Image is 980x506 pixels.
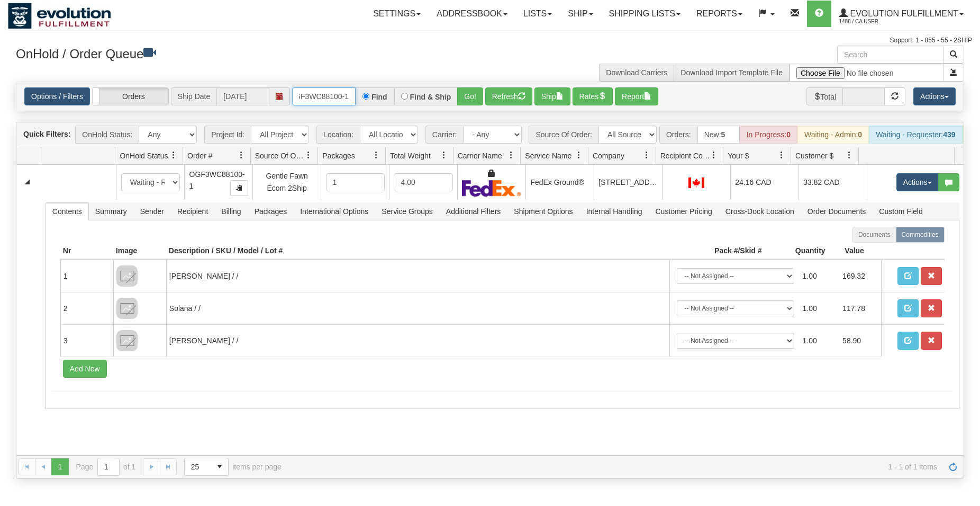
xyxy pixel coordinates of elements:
td: [PERSON_NAME] / / [166,260,669,292]
span: Recipient Country [660,150,710,161]
td: [STREET_ADDRESS] [594,165,662,200]
span: Internal Handling [580,203,649,220]
span: items per page [184,458,282,476]
span: Customer $ [795,150,833,161]
label: Documents [852,227,896,243]
a: Company filter column settings [638,146,656,164]
button: Search [943,46,964,64]
strong: 439 [943,130,955,139]
span: Your $ [728,150,749,161]
a: Evolution Fulfillment 1488 / CA User [831,1,972,27]
span: Order # [187,150,212,161]
span: Total [806,87,843,105]
img: CA [688,177,704,188]
a: Order # filter column settings [232,146,250,164]
a: Customer $ filter column settings [840,146,858,164]
span: Contents [46,203,88,220]
span: select [211,458,228,475]
label: Find [371,93,387,101]
td: FedEx Ground® [525,165,594,200]
span: Customer Pricing [649,203,718,220]
img: 8DAB37Fk3hKpn3AAAAAElFTkSuQmCC [116,265,138,287]
span: Ship Date [171,87,216,105]
th: Image [113,243,166,260]
td: [PERSON_NAME] / / [166,324,669,357]
div: In Progress: [740,126,797,144]
td: Solana / / [166,292,669,324]
input: Search [837,46,943,64]
td: 1.00 [798,296,839,321]
a: Options / Filters [24,87,90,105]
div: Gentle Fawn Ecom 2Ship [258,170,316,194]
button: Actions [896,173,939,191]
a: Carrier Name filter column settings [502,146,520,164]
strong: 0 [858,130,862,139]
a: OnHold Status filter column settings [165,146,183,164]
a: Download Carriers [606,68,667,77]
button: Refresh [485,87,532,105]
img: FedEx Express® [462,180,521,197]
td: 3 [60,324,113,357]
td: 117.78 [838,296,878,321]
td: 2 [60,292,113,324]
span: Service Name [525,150,571,161]
span: Project Id: [204,126,251,144]
img: 8DAB37Fk3hKpn3AAAAAElFTkSuQmCC [116,330,138,351]
input: Import [790,64,943,82]
span: Page sizes drop down [184,458,229,476]
input: Page 1 [98,458,119,475]
a: Collapse [21,175,34,189]
a: Recipient Country filter column settings [705,146,723,164]
a: Settings [365,1,429,27]
td: 24.16 CAD [730,165,798,200]
a: Source Of Order filter column settings [300,146,317,164]
th: Quantity [765,243,828,260]
span: International Options [294,203,375,220]
div: Support: 1 - 855 - 55 - 2SHIP [8,36,972,45]
span: Page 1 [51,458,68,475]
a: Ship [560,1,601,27]
span: Carrier Name [458,150,502,161]
span: Packages [248,203,293,220]
span: Recipient [171,203,214,220]
th: Value [828,243,881,260]
span: Order Documents [801,203,872,220]
button: Actions [913,87,956,105]
span: Service Groups [375,203,439,220]
strong: 0 [786,130,791,139]
span: 1488 / CA User [839,16,919,27]
input: Order # [292,87,356,105]
span: Additional Filters [440,203,507,220]
span: OnHold Status: [75,126,139,144]
span: Shipment Options [507,203,579,220]
a: Download Import Template File [680,68,783,77]
td: 1 [60,260,113,292]
td: 58.90 [838,329,878,353]
td: 169.32 [838,264,878,288]
div: Waiting - Requester: [869,126,962,144]
a: Your $ filter column settings [773,146,791,164]
span: Summary [89,203,133,220]
span: Evolution Fulfillment [848,9,958,18]
button: Go! [457,87,483,105]
button: Ship [534,87,570,105]
button: Report [615,87,658,105]
button: Add New [63,360,107,378]
a: Refresh [945,458,961,475]
a: Reports [688,1,750,27]
label: Orders [93,88,168,105]
span: Source Of Order [255,150,305,161]
a: Lists [515,1,560,27]
a: Total Weight filter column settings [435,146,453,164]
div: New: [697,126,740,144]
a: Service Name filter column settings [570,146,588,164]
td: 1.00 [798,329,839,353]
th: Nr [60,243,113,260]
span: Carrier: [425,126,464,144]
span: Total Weight [390,150,431,161]
span: Orders: [659,126,697,144]
span: OnHold Status [120,150,168,161]
span: Billing [215,203,247,220]
label: Commodities [896,227,945,243]
span: Location: [316,126,360,144]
